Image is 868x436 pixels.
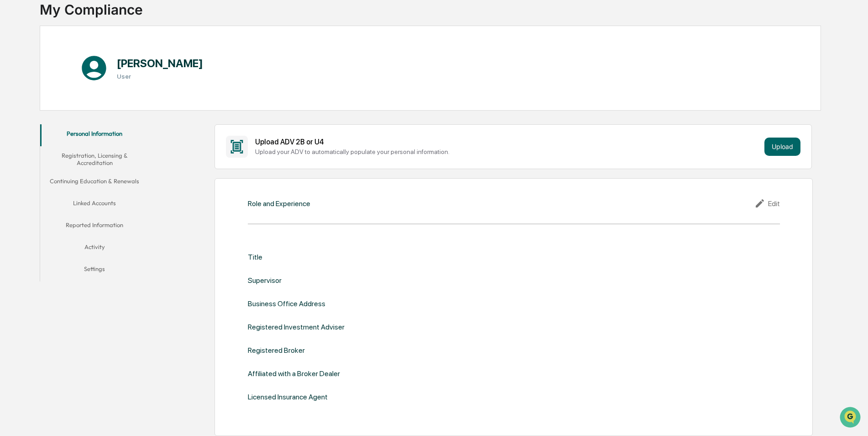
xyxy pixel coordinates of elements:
div: Business Office Address [248,299,325,308]
button: Start new chat [155,73,166,84]
button: Personal Information [40,124,149,146]
button: Settings [40,260,149,282]
span: Pylon [91,155,110,162]
a: 🖐️Preclearance [5,112,63,128]
button: Upload [764,138,800,156]
button: Registration, Licensing & Accreditation [40,146,149,172]
p: How can we help? [9,19,166,34]
iframe: Open customer support [839,406,863,431]
span: Data Lookup [18,133,58,142]
span: Preclearance [18,115,59,124]
div: Upload ADV 2B or U4 [255,138,760,146]
div: Licensed Insurance Agent [248,393,328,401]
h3: User [117,73,203,80]
div: We're available if you need us! [31,79,115,86]
h1: [PERSON_NAME] [117,57,203,70]
div: 🖐️ [9,116,16,123]
div: Registered Investment Adviser [248,323,345,331]
div: 🔎 [9,133,16,141]
div: Title [248,253,262,261]
div: Start new chat [31,70,150,79]
button: Activity [40,238,149,260]
button: Continuing Education & Renewals [40,172,149,194]
div: Supervisor [248,276,282,285]
div: Edit [754,198,780,209]
div: Upload your ADV to automatically populate your personal information. [255,148,760,155]
div: Registered Broker [248,346,305,355]
img: 1746055101610-c473b297-6a78-478c-a979-82029cc54cd1 [9,70,26,86]
button: Linked Accounts [40,194,149,216]
a: 🔎Data Lookup [5,129,61,145]
div: Role and Experience [248,199,310,208]
div: Affiliated with a Broker Dealer [248,369,340,378]
a: Powered byPylon [64,154,110,162]
span: Attestations [75,115,113,124]
div: secondary tabs example [40,124,149,282]
div: 🗄️ [66,116,73,123]
button: Reported Information [40,216,149,238]
a: 🗄️Attestations [63,112,117,128]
